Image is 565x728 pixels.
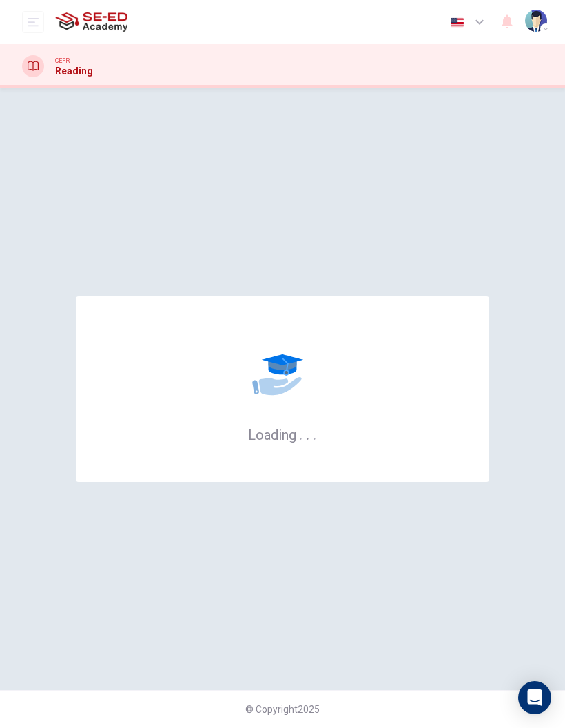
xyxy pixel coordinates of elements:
button: open mobile menu [22,11,44,33]
img: Profile picture [525,10,547,32]
h6: . [305,422,310,445]
span: © Copyright 2025 [245,704,320,715]
h1: Reading [55,65,93,77]
div: Open Intercom Messenger [518,681,551,714]
img: SE-ED Academy logo [55,8,127,36]
img: en [449,17,466,28]
h6: . [298,422,303,445]
h6: Loading [248,425,317,443]
span: CEFR [55,56,70,65]
h6: . [312,422,317,445]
